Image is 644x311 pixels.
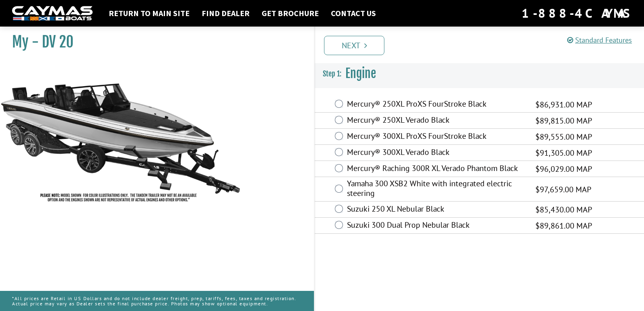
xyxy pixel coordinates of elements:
img: white-logo-c9c8dbefe5ff5ceceb0f0178aa75bf4bb51f6bca0971e226c86eb53dfe498488.png [12,6,93,21]
label: Mercury® 300XL ProXS FourStroke Black [347,131,525,143]
ul: Pagination [322,35,644,55]
label: Mercury® 250XL ProXS FourStroke Black [347,99,525,111]
a: Find Dealer [198,8,254,19]
span: $85,430.00 MAP [535,204,592,216]
span: $89,861.00 MAP [535,220,592,232]
a: Get Brochure [258,8,323,19]
h1: My - DV 20 [12,33,294,51]
label: Suzuki 300 Dual Prop Nebular Black [347,220,525,232]
span: $86,931.00 MAP [535,99,592,111]
label: Mercury® Raching 300R XL Verado Phantom Black [347,163,525,175]
a: Standard Features [567,35,632,45]
span: $96,029.00 MAP [535,163,592,175]
label: Mercury® 300XL Verado Black [347,147,525,159]
span: $89,555.00 MAP [535,131,592,143]
span: $91,305.00 MAP [535,147,592,159]
h3: Engine [315,59,644,89]
div: 1-888-4CAYMAS [522,4,632,22]
label: Suzuki 250 XL Nebular Black [347,204,525,216]
a: Next [324,36,384,55]
a: Return to main site [105,8,194,19]
label: Yamaha 300 XSB2 White with integrated electric steering [347,179,525,200]
span: $97,659.00 MAP [535,183,591,196]
span: $89,815.00 MAP [535,115,592,127]
p: *All prices are Retail in US Dollars and do not include dealer freight, prep, tariffs, fees, taxe... [12,292,302,310]
label: Mercury® 250XL Verado Black [347,115,525,127]
a: Contact Us [327,8,380,19]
